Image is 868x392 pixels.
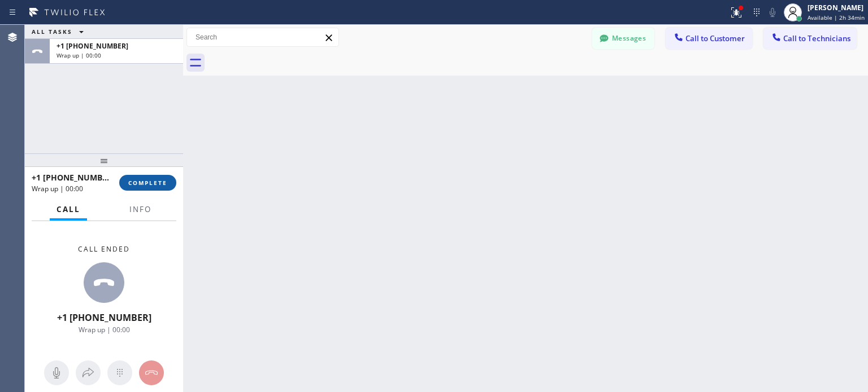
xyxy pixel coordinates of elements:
[808,3,865,12] div: [PERSON_NAME]
[50,199,87,221] button: Call
[119,175,176,191] button: COMPLETE
[763,28,857,49] button: Call to Technicians
[666,28,752,49] button: Call to Customer
[128,179,167,187] span: COMPLETE
[783,33,850,43] span: Call to Technicians
[592,28,654,49] button: Messages
[32,28,72,36] span: ALL TASKS
[57,311,151,324] span: +1 [PHONE_NUMBER]
[78,244,130,254] span: Call ended
[32,184,83,193] span: Wrap up | 00:00
[44,360,69,385] button: Mute
[57,204,80,214] span: Call
[808,14,865,21] span: Available | 2h 34min
[57,51,101,59] span: Wrap up | 00:00
[32,172,115,183] span: +1 [PHONE_NUMBER]
[25,25,95,38] button: ALL TASKS
[79,325,130,334] span: Wrap up | 00:00
[76,360,101,385] button: Open directory
[685,33,745,43] span: Call to Customer
[765,5,780,20] button: Mute
[107,360,132,385] button: Open dialpad
[129,204,151,214] span: Info
[139,360,164,385] button: Hang up
[57,41,128,51] span: +1 [PHONE_NUMBER]
[187,28,338,46] input: Search
[123,199,158,221] button: Info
